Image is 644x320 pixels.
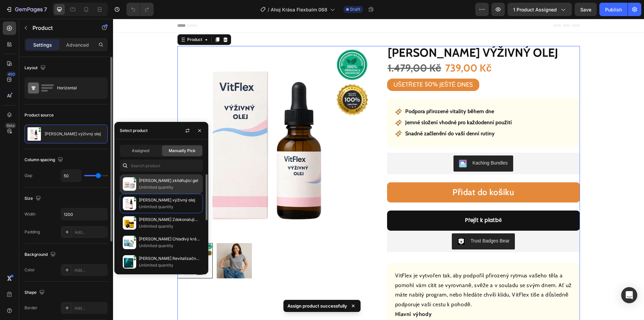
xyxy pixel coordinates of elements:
img: collections [123,236,136,249]
div: Shape [24,288,46,297]
div: 739,00 Kč [331,42,379,56]
p: 7 [44,5,47,13]
p: [PERSON_NAME] výživný olej [45,132,101,136]
div: Open Intercom Messenger [621,287,637,303]
img: collections [123,255,136,269]
span: Manually Pick [169,148,196,154]
p: Podpora přirozené vitality během dne [292,88,381,98]
p: Jemné složení vhodné pro každodenní použití [292,99,399,109]
div: Size [24,194,42,203]
div: Padding [24,229,40,235]
img: CLDR_q6erfwCEAE=.png [344,219,352,227]
div: Background [24,250,57,259]
div: 450 [6,72,16,77]
div: Undo/Redo [126,3,154,16]
iframe: Design area [113,19,644,320]
span: Assigned [132,148,149,154]
strong: Hlavní výhody [282,292,319,299]
button: Publish [599,3,628,16]
p: Unlimited quantity [139,203,200,210]
p: Settings [33,41,52,48]
img: collections [123,197,136,210]
div: 1.479,00 Kč [274,42,329,56]
span: / [268,6,269,13]
button: Trust Badges Bear [339,215,402,231]
div: Product [73,18,91,24]
div: JEŠTĚ DNES [325,61,361,71]
button: Přidat do košíku [274,164,467,184]
button: Přejít k platbě [274,192,467,212]
p: [PERSON_NAME] Revitalizační korálky [139,255,200,262]
input: Auto [61,208,107,220]
div: Color [24,267,35,273]
div: Add... [74,305,106,311]
p: VitFlex je vytvořen tak, aby podpořil přirozený rytmus vašeho těla a pomohl vám cítit se vyrovnan... [282,254,459,289]
div: Kaching Bundles [359,141,394,148]
p: [PERSON_NAME] Zdokonalující krém [139,216,200,223]
img: KachingBundles.png [346,141,354,149]
span: Draft [350,6,360,12]
div: Border [24,305,38,311]
div: Trust Badges Bear [358,219,396,226]
img: collections [123,216,136,230]
p: Snadné začlenění do vaší denní rutiny [292,110,382,120]
div: 50% [311,61,325,70]
div: Přidat do košíku [339,167,401,180]
p: Advanced [66,41,89,48]
span: Ahoj Krása Flexbalm 068 [271,6,327,13]
div: Select product [120,128,148,134]
input: Search in Settings & Advanced [120,159,203,172]
p: Unlimited quantity [139,242,200,249]
div: Publish [605,6,622,13]
p: [PERSON_NAME] Chladivý krém [139,236,200,242]
img: collections [123,177,136,191]
p: Unlimited quantity [139,223,200,230]
div: Product source [24,112,54,118]
div: Width [24,211,36,217]
p: Assign product successfully [287,303,347,309]
p: [PERSON_NAME] zklidňující gel [139,177,200,184]
div: Column spacing [24,155,64,165]
p: [PERSON_NAME] výživný olej [139,197,200,203]
img: product feature img [28,127,41,141]
div: Layout [24,63,47,73]
button: Save [575,3,597,16]
span: 1 product assigned [513,6,557,13]
span: Save [580,7,591,12]
button: Kaching Bundles [340,137,400,153]
div: Gap [24,173,32,179]
h1: [PERSON_NAME] výživný olej [274,27,467,40]
button: 7 [3,3,50,16]
p: Unlimited quantity [139,184,200,191]
input: Auto [61,170,81,182]
button: 1 product assigned [507,3,572,16]
div: Add... [74,267,106,273]
div: Beta [5,123,16,128]
div: Přejít k platbě [352,197,389,207]
div: Horizontal [57,80,98,96]
div: UŠETŘETE [279,61,311,71]
p: Product [33,24,90,32]
p: Unlimited quantity [139,262,200,269]
div: Add... [74,229,106,235]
